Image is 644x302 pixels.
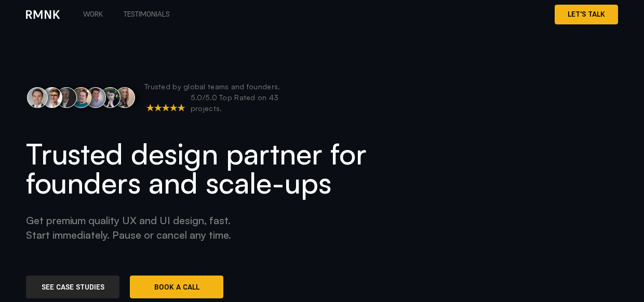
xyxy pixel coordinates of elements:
p: Trusted by global teams and founders. [144,81,280,92]
a: Work [73,5,113,24]
h1: Trusted design partner for founders and scale-ups [26,139,381,197]
a: Book A Call [130,276,223,298]
a: Let's Talk [555,5,618,24]
p: Get premium quality UX and UI design, fast. Start immediately. Pause or cancel any time. [26,213,254,242]
span: Book A Call [154,283,199,291]
a: See Case Studies [26,276,119,298]
p: 5.0/5.0 Top Rated on 43 projects. [191,92,311,114]
img: client-portraits-hero-alt [26,82,144,113]
nav: Menu [73,5,180,24]
span: Let's Talk [568,10,605,18]
a: Testimonials [113,5,180,24]
span: See Case Studies [42,283,104,291]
